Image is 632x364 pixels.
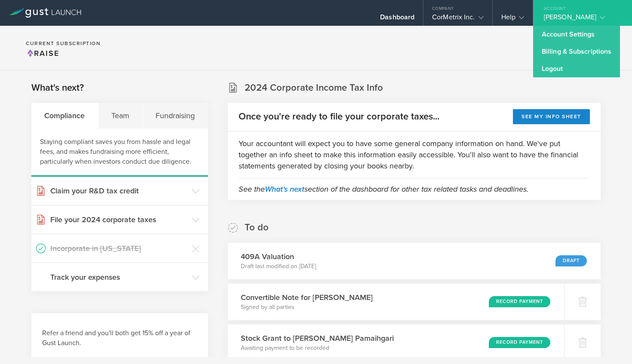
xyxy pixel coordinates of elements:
[432,13,483,26] div: CorMetrix Inc.
[31,82,84,94] h2: What's next?
[245,82,383,94] h2: 2024 Corporate Income Tax Info
[241,262,316,271] p: Draft last modified on [DATE]
[31,128,208,177] div: Staying compliant saves you from hassle and legal fees, and makes fundraising more efficient, par...
[228,324,564,361] div: Stock Grant to [PERSON_NAME] PamaihgariAwaiting payment to be recordedRecord Payment
[31,103,98,128] div: Compliance
[439,18,632,364] iframe: Chat Widget
[42,357,197,362] a: Learn more
[265,184,304,194] a: What's next
[241,344,394,352] p: Awaiting payment to be recorded
[245,221,269,234] h2: To do
[50,185,187,196] h3: Claim your R&D tax credit
[50,214,187,225] h3: File your 2024 corporate taxes
[241,303,373,312] p: Signed by all parties
[26,41,101,46] h2: Current Subscription
[544,13,617,26] div: [PERSON_NAME]
[239,184,528,194] em: See the section of the dashboard for other tax related tasks and deadlines.
[241,251,316,262] h3: 409A Valuation
[26,49,59,58] span: Raise
[228,284,564,320] div: Convertible Note for [PERSON_NAME]Signed by all partiesRecord Payment
[143,103,208,128] div: Fundraising
[42,328,197,348] h3: Refer a friend and you'll both get 15% off a year of Gust Launch.
[50,243,187,254] h3: Incorporate in [US_STATE]
[241,333,394,344] h3: Stock Grant to [PERSON_NAME] Pamaihgari
[50,272,187,283] h3: Track your expenses
[239,110,439,123] h2: Once you're ready to file your corporate taxes...
[239,138,590,171] p: Your accountant will expect you to have some general company information on hand. We've put toget...
[380,13,414,26] div: Dashboard
[228,243,601,279] div: 409A ValuationDraft last modified on [DATE]Draft
[501,13,524,26] div: Help
[241,292,373,303] h3: Convertible Note for [PERSON_NAME]
[98,103,143,128] div: Team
